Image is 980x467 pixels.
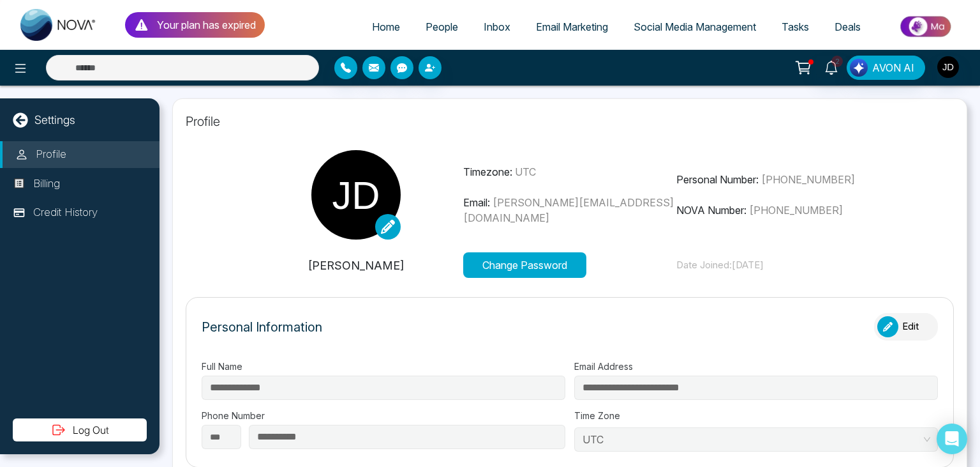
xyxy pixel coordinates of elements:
p: Profile [36,146,66,163]
span: Tasks [782,20,809,33]
a: People [413,15,471,39]
span: 2 [831,56,843,67]
a: Inbox [471,15,523,39]
img: Market-place.gif [880,12,972,41]
a: Tasks [769,15,822,39]
button: Change Password [463,252,586,278]
p: Timezone: [463,164,677,180]
p: NOVA Number: [676,203,890,218]
button: Log Out [13,418,147,441]
span: Deals [835,20,861,33]
p: Personal Number: [676,172,890,187]
span: Home [372,20,400,33]
label: Phone Number [202,409,565,422]
a: Email Marketing [523,15,621,39]
a: Deals [822,15,873,39]
p: Date Joined: [DATE] [676,258,890,273]
span: UTC [515,165,536,178]
p: Credit History [33,204,98,221]
p: Email: [463,195,677,226]
img: User Avatar [937,56,959,78]
span: [PHONE_NUMBER] [761,173,855,186]
span: Inbox [484,20,510,33]
span: AVON AI [872,60,914,75]
span: [PERSON_NAME][EMAIL_ADDRESS][DOMAIN_NAME] [463,196,674,224]
span: People [426,20,458,33]
a: Social Media Management [621,15,769,39]
button: Edit [874,313,938,341]
p: Profile [186,112,954,131]
p: Billing [33,176,60,192]
img: Nova CRM Logo [20,9,97,41]
button: AVON AI [847,56,925,80]
div: Open Intercom Messenger [937,424,967,454]
a: Home [359,15,413,39]
a: 2 [816,56,847,78]
span: UTC [583,430,930,449]
p: Your plan has expired [157,17,256,33]
img: Lead Flow [850,59,868,77]
span: Social Media Management [634,20,756,33]
p: Settings [34,111,75,128]
label: Full Name [202,360,565,373]
p: [PERSON_NAME] [249,257,463,274]
label: Time Zone [574,409,938,422]
label: Email Address [574,360,938,373]
p: Personal Information [202,318,322,337]
span: Email Marketing [536,20,608,33]
span: [PHONE_NUMBER] [749,204,843,217]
